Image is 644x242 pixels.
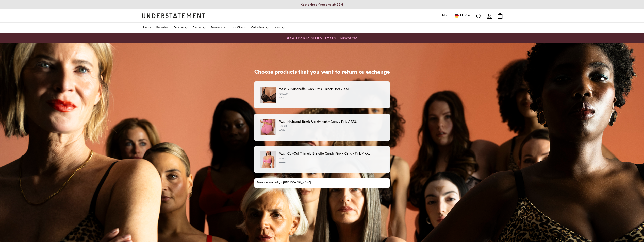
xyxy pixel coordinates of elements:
[340,36,357,40] p: Discover now
[142,23,152,33] a: New
[156,27,168,29] span: Bestsellers
[232,27,246,29] span: Last Chance
[193,27,201,29] span: Panties
[232,23,246,33] a: Last Chance
[279,124,384,132] p: €31.20
[254,69,390,76] h1: Choose products that you want to return or exchange
[274,27,281,29] span: Learn
[193,23,206,33] a: Panties
[279,161,285,164] strike: €69.00
[440,13,449,19] button: EN
[174,23,188,33] a: Bralettes
[279,129,285,131] strike: €39.00
[260,119,276,135] img: 233_98f7397c-09f0-4c9a-805f-0562af9246fc.jpg
[142,27,147,29] span: New
[260,151,276,168] img: CAPI-BRA-016-M-candy-pink_7ece3363-0fc2-42e1-b988-e9931908ced9.jpg
[287,37,336,40] h6: New Iconic Silhouettes
[156,23,168,33] a: Bestsellers
[257,181,387,185] div: See our return policy at .
[279,119,384,124] p: Mesh Highwaist Briefs Candy Pink - Candy Pink / XXL
[283,181,311,184] a: [URL][DOMAIN_NAME]
[460,13,467,19] span: EUR
[279,157,384,164] p: €55.20
[279,97,285,99] strike: €75.00
[279,87,384,92] p: Mesh V-Balconette Black Dots - Black Dots / XXL
[440,13,445,19] span: EN
[274,23,285,33] a: Learn
[5,35,639,42] a: New Iconic Silhouettes Discover now
[211,23,227,33] a: Swimwear
[279,92,384,100] p: €60.00
[260,87,276,103] img: MeshV-BalconetteBlackDotsDOTS-BRA-0287.jpg
[251,23,269,33] a: Collections
[211,27,222,29] span: Swimwear
[251,27,264,29] span: Collections
[454,13,471,19] button: EUR
[174,27,184,29] span: Bralettes
[142,13,205,18] a: Understatement Homepage
[279,151,384,157] p: Mesh Cut-Out Triangle Bralette Candy Pink - Candy Pink / XXL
